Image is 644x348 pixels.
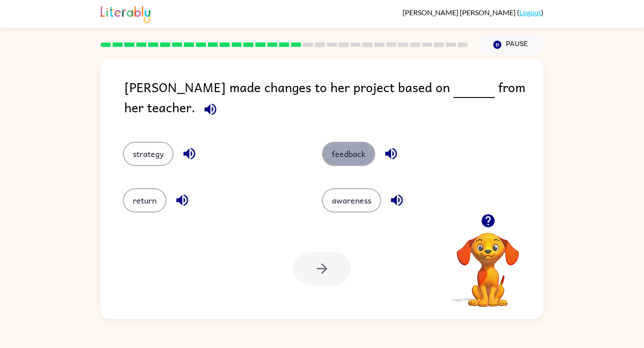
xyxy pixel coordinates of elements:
[124,77,543,124] div: [PERSON_NAME] made changes to her project based on from her teacher.
[123,188,166,212] button: return
[443,219,533,308] video: Your browser must support playing .mp4 files to use Literably. Please try using another browser.
[101,4,150,23] img: Literably
[322,188,381,212] button: awareness
[519,8,541,17] a: Logout
[402,8,543,17] div: ( )
[322,142,375,166] button: feedback
[402,8,517,17] span: [PERSON_NAME] [PERSON_NAME]
[479,34,543,55] button: Pause
[123,142,174,166] button: strategy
